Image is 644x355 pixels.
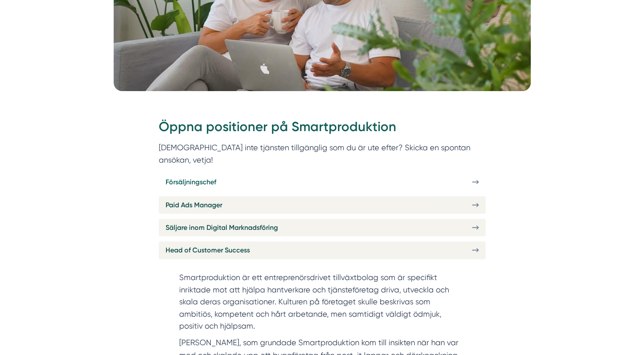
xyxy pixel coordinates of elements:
a: Säljare inom Digital Marknadsföring [159,219,486,236]
span: Paid Ads Manager [166,200,222,210]
section: Smartproduktion är ett entreprenörsdrivet tillväxtbolag som är specifikt inriktade mot att hjälpa... [179,272,465,336]
a: Försäljningschef [159,173,486,191]
span: Head of Customer Success [166,245,250,255]
a: Head of Customer Success [159,241,486,259]
span: Försäljningschef [166,177,216,187]
p: [DEMOGRAPHIC_DATA] inte tjänsten tillgänglig som du är ute efter? Skicka en spontan ansökan, vetja! [159,141,486,166]
span: Säljare inom Digital Marknadsföring [166,222,278,233]
a: Paid Ads Manager [159,196,486,214]
h2: Öppna positioner på Smartproduktion [159,117,486,141]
